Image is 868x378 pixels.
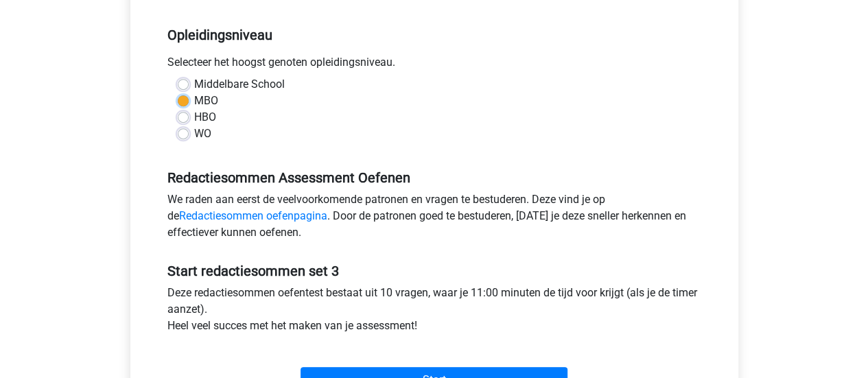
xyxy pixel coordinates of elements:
label: HBO [194,109,216,126]
h5: Start redactiesommen set 3 [167,263,701,279]
label: Middelbare School [194,76,285,93]
a: Redactiesommen oefenpagina [179,209,327,222]
h5: Redactiesommen Assessment Oefenen [167,169,701,186]
label: WO [194,126,211,142]
h5: Opleidingsniveau [167,21,701,49]
div: Selecteer het hoogst genoten opleidingsniveau. [157,54,712,76]
div: We raden aan eerst de veelvoorkomende patronen en vragen te bestuderen. Deze vind je op de . Door... [157,191,712,246]
div: Deze redactiesommen oefentest bestaat uit 10 vragen, waar je 11:00 minuten de tijd voor krijgt (a... [157,285,712,340]
label: MBO [194,93,218,109]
